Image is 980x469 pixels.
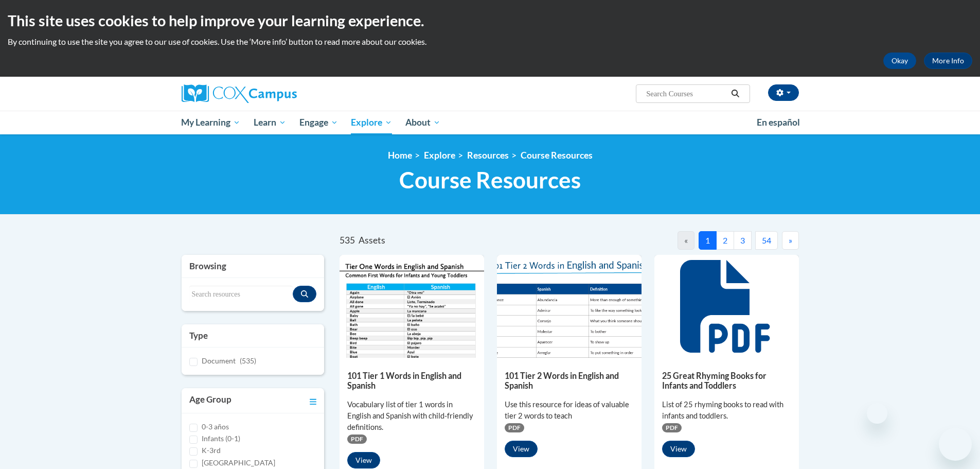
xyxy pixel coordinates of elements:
h5: 101 Tier 2 Words in English and Spanish [505,371,634,391]
button: View [662,441,695,457]
button: 2 [716,231,734,250]
a: Course Resources [521,150,593,161]
h3: Age Group [189,393,231,408]
span: Engage [299,116,338,129]
span: PDF [347,435,367,444]
span: » [789,235,792,245]
a: About [399,111,447,134]
img: 836e94b2-264a-47ae-9840-fb2574307f3b.pdf [497,255,642,358]
div: Use this resource for ideas of valuable tier 2 words to teach [505,399,634,422]
a: Cox Campus [182,84,377,103]
button: 3 [734,231,752,250]
nav: Pagination Navigation [569,231,798,250]
span: Learn [254,116,286,129]
span: En español [757,117,800,128]
h5: 101 Tier 1 Words in English and Spanish [347,371,476,391]
div: Vocabulary list of tier 1 words in English and Spanish with child-friendly definitions. [347,399,476,433]
h3: Type [189,329,317,342]
label: Infants (0-1) [202,433,240,444]
button: View [505,441,538,457]
span: PDF [662,423,682,432]
a: Home [388,150,412,161]
h5: 25 Great Rhyming Books for Infants and Toddlers [662,371,791,391]
button: Search resources [293,286,316,302]
button: Next [782,231,799,250]
span: (535) [240,356,256,365]
button: 54 [755,231,778,250]
span: 535 [340,235,355,246]
input: Search Courses [645,88,727,100]
button: Account Settings [768,84,799,101]
button: Okay [883,53,916,69]
h3: Browsing [189,260,317,272]
span: Assets [359,235,385,246]
h2: This site uses cookies to help improve your learning experience. [8,10,972,31]
iframe: Close message [867,403,887,424]
input: Search resources [189,286,293,303]
img: d35314be-4b7e-462d-8f95-b17e3d3bb747.pdf [340,255,484,358]
p: By continuing to use the site you agree to our use of cookies. Use the ‘More info’ button to read... [8,36,972,47]
button: 1 [699,231,717,250]
span: PDF [505,423,524,432]
a: En español [750,112,807,133]
span: Course Resources [399,166,581,194]
span: My Learning [181,116,240,129]
a: Resources [467,150,509,161]
label: 0-3 años [202,421,229,432]
img: Cox Campus [182,84,297,103]
span: About [405,116,440,129]
span: Document [202,356,236,365]
iframe: Button to launch messaging window [939,428,972,461]
a: Engage [293,111,345,134]
a: Explore [344,111,399,134]
span: Explore [351,116,392,129]
label: K-3rd [202,445,221,456]
div: List of 25 rhyming books to read with infants and toddlers. [662,399,791,422]
button: View [347,452,380,468]
button: Search [727,88,743,100]
a: Learn [247,111,293,134]
a: Toggle collapse [310,393,316,408]
div: Main menu [166,111,814,134]
a: Explore [424,150,455,161]
label: [GEOGRAPHIC_DATA] [202,457,275,468]
a: My Learning [175,111,247,134]
a: More Info [924,53,972,69]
